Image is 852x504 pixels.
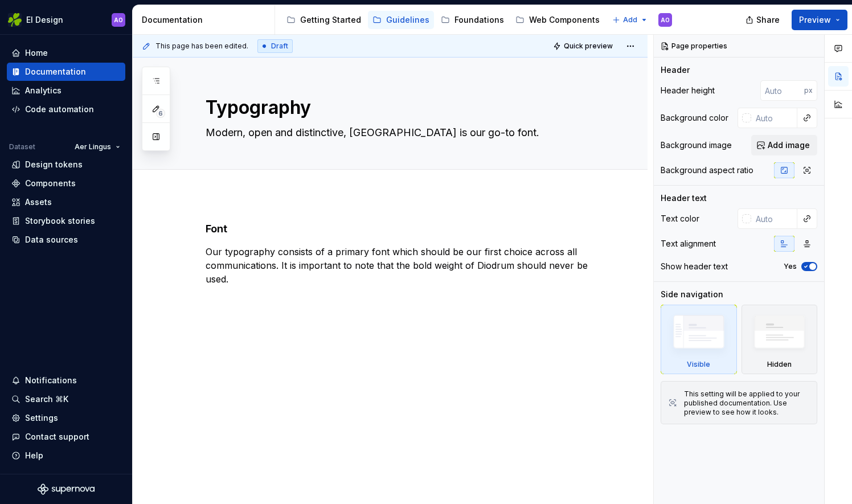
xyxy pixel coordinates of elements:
[282,11,366,29] a: Getting Started
[25,412,58,424] div: Settings
[7,174,125,192] a: Components
[75,142,111,151] span: Aer Lingus
[69,139,125,155] button: Aer Lingus
[282,9,607,31] div: Page tree
[607,11,698,29] a: App Components
[7,212,125,230] a: Storybook stories
[760,80,804,101] input: Auto
[7,193,125,211] a: Assets
[7,155,125,174] a: Design tokens
[742,305,818,374] div: Hidden
[684,390,810,417] div: This setting will be applied to your published documentation. Use preview to see how it looks.
[25,394,68,405] div: Search ⌘K
[784,262,797,271] label: Yes
[687,360,710,369] div: Visible
[661,238,716,249] div: Text alignment
[9,142,35,151] div: Dataset
[661,289,723,300] div: Side navigation
[767,360,792,369] div: Hidden
[25,450,43,461] div: Help
[623,15,637,24] span: Add
[7,428,125,446] button: Contact support
[25,66,86,77] div: Documentation
[2,7,130,32] button: EI DesignAO
[661,165,753,176] div: Background aspect ratio
[7,81,125,100] a: Analytics
[25,234,78,245] div: Data sources
[155,42,248,51] span: This page has been edited.
[661,213,699,224] div: Text color
[661,192,707,204] div: Header text
[740,10,787,30] button: Share
[203,94,600,121] textarea: Typography
[751,108,797,128] input: Auto
[114,15,123,24] div: AO
[7,446,125,465] button: Help
[25,104,94,115] div: Code automation
[386,14,429,26] div: Guidelines
[7,63,125,81] a: Documentation
[661,112,728,124] div: Background color
[661,305,737,374] div: Visible
[529,14,600,26] div: Web Components
[25,196,52,208] div: Assets
[25,178,76,189] div: Components
[751,135,817,155] button: Add image
[206,222,602,236] h4: Font
[768,140,810,151] span: Add image
[751,208,797,229] input: Auto
[271,42,288,51] span: Draft
[7,371,125,390] button: Notifications
[804,86,813,95] p: px
[661,261,728,272] div: Show header text
[799,14,831,26] span: Preview
[661,85,715,96] div: Header height
[7,390,125,408] button: Search ⌘K
[25,47,48,59] div: Home
[142,14,270,26] div: Documentation
[609,12,652,28] button: Add
[454,14,504,26] div: Foundations
[26,14,63,26] div: EI Design
[7,100,125,118] a: Code automation
[25,85,62,96] div: Analytics
[25,215,95,227] div: Storybook stories
[203,124,600,142] textarea: Modern, open and distinctive, [GEOGRAPHIC_DATA] is our go-to font.
[792,10,847,30] button: Preview
[25,159,83,170] div: Design tokens
[436,11,509,29] a: Foundations
[756,14,780,26] span: Share
[8,13,22,27] img: 56b5df98-d96d-4d7e-807c-0afdf3bdaefa.png
[7,409,125,427] a: Settings
[564,42,613,51] span: Quick preview
[300,14,361,26] div: Getting Started
[550,38,618,54] button: Quick preview
[7,44,125,62] a: Home
[206,245,602,286] p: Our typography consists of a primary font which should be our first choice across all communicati...
[661,15,670,24] div: AO
[7,231,125,249] a: Data sources
[156,109,165,118] span: 6
[511,11,604,29] a: Web Components
[38,483,95,495] svg: Supernova Logo
[661,140,732,151] div: Background image
[661,64,690,76] div: Header
[368,11,434,29] a: Guidelines
[25,431,89,442] div: Contact support
[25,375,77,386] div: Notifications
